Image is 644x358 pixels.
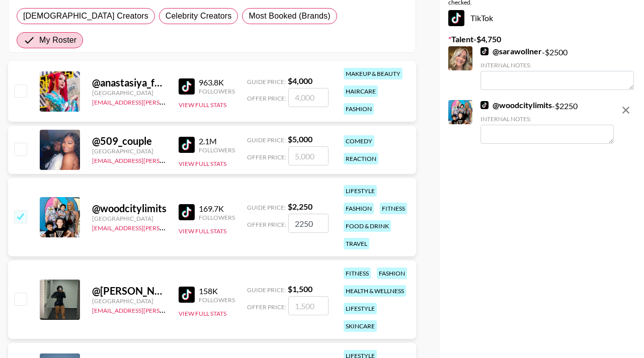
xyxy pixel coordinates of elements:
[377,267,407,279] div: fashion
[179,227,226,235] button: View Full Stats
[247,303,286,311] span: Offer Price:
[199,286,235,296] div: 158K
[92,297,167,305] div: [GEOGRAPHIC_DATA]
[92,215,167,222] div: [GEOGRAPHIC_DATA]
[179,204,195,220] img: TikTok
[247,204,286,211] span: Guide Price:
[480,47,489,55] img: TikTok
[179,101,226,109] button: View Full Stats
[344,103,374,115] div: fashion
[448,34,636,44] label: Talent - $ 4,750
[199,146,235,154] div: Followers
[92,222,241,232] a: [EMAIL_ADDRESS][PERSON_NAME][DOMAIN_NAME]
[344,285,406,297] div: health & wellness
[344,185,377,197] div: lifestyle
[199,87,235,95] div: Followers
[179,160,226,167] button: View Full Stats
[92,155,241,164] a: [EMAIL_ADDRESS][PERSON_NAME][DOMAIN_NAME]
[199,136,235,146] div: 2.1M
[616,100,636,120] button: remove
[39,34,76,46] span: My Roster
[92,305,241,314] a: [EMAIL_ADDRESS][PERSON_NAME][DOMAIN_NAME]
[199,296,235,304] div: Followers
[288,146,329,165] input: 5,000
[249,10,330,22] span: Most Booked (Brands)
[344,135,374,147] div: comedy
[288,202,312,211] strong: $ 2,250
[288,296,329,315] input: 1,500
[288,134,312,144] strong: $ 5,000
[480,46,542,56] a: @sarawollner
[92,147,167,155] div: [GEOGRAPHIC_DATA]
[344,203,374,214] div: fashion
[288,284,312,294] strong: $ 1,500
[480,101,489,109] img: TikTok
[480,115,614,123] div: Internal Notes:
[344,267,371,279] div: fitness
[344,220,391,232] div: food & drink
[247,153,286,161] span: Offer Price:
[92,202,167,215] div: @ woodcitylimits
[344,68,403,79] div: makeup & beauty
[480,46,634,90] div: - $ 2500
[179,287,195,303] img: TikTok
[23,10,148,22] span: [DEMOGRAPHIC_DATA] Creators
[344,153,378,164] div: reaction
[92,97,241,106] a: [EMAIL_ADDRESS][PERSON_NAME][DOMAIN_NAME]
[344,303,377,314] div: lifestyle
[344,320,377,332] div: skincare
[179,310,226,317] button: View Full Stats
[199,214,235,221] div: Followers
[247,221,286,228] span: Offer Price:
[92,89,167,97] div: [GEOGRAPHIC_DATA]
[448,10,464,26] img: TikTok
[480,61,634,69] div: Internal Notes:
[179,78,195,95] img: TikTok
[92,285,167,297] div: @ [PERSON_NAME]
[247,78,286,85] span: Guide Price:
[480,100,614,144] div: - $ 2250
[288,76,312,85] strong: $ 4,000
[179,137,195,153] img: TikTok
[247,286,286,294] span: Guide Price:
[288,88,329,107] input: 4,000
[92,135,167,147] div: @ 509_couple
[344,238,369,249] div: travel
[344,85,378,97] div: haircare
[480,100,552,110] a: @woodcitylimits
[199,204,235,214] div: 169.7K
[92,76,167,89] div: @ anastasiya_fukkacumi1
[166,10,232,22] span: Celebrity Creators
[380,203,407,214] div: fitness
[288,214,329,233] input: 2,250
[199,77,235,87] div: 963.8K
[448,10,636,26] div: TikTok
[247,95,286,102] span: Offer Price:
[247,136,286,144] span: Guide Price:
